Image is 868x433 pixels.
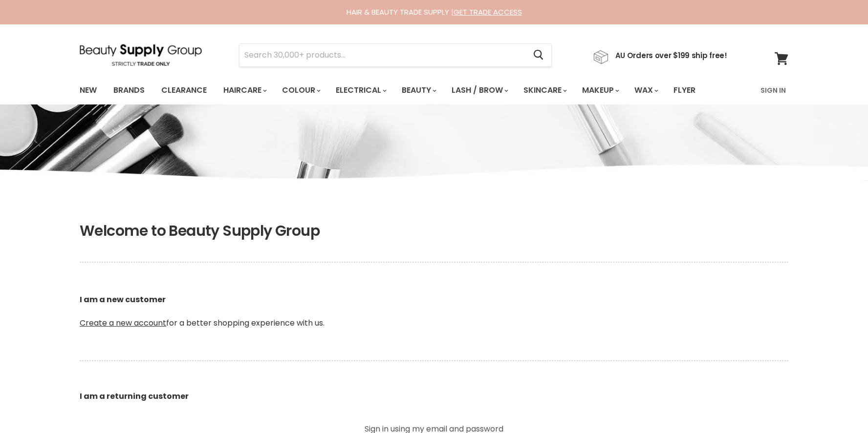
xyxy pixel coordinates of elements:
b: I am a returning customer [80,391,189,402]
h1: Welcome to Beauty Supply Group [80,222,788,240]
p: Sign in using my email and password [324,425,544,433]
a: Lash / Brow [444,80,514,101]
nav: Main [67,76,801,104]
a: Brands [106,80,152,101]
a: GET TRADE ACCESS [454,7,522,17]
a: Create a new account [80,317,166,329]
div: HAIR & BEAUTY TRADE SUPPLY | [67,7,801,17]
a: Haircare [216,80,273,101]
a: Skincare [516,80,573,101]
p: for a better shopping experience with us. [80,270,788,352]
a: Colour [275,80,326,101]
form: Product [239,43,552,67]
button: Search [525,44,551,66]
a: Sign In [755,80,792,101]
a: Flyer [666,80,703,101]
a: Clearance [154,80,214,101]
a: Beauty [394,80,442,101]
a: Electrical [328,80,392,101]
a: Wax [627,80,664,101]
b: I am a new customer [80,294,166,305]
input: Search [239,44,525,66]
ul: Main menu [72,76,729,104]
a: Makeup [575,80,625,101]
iframe: Gorgias live chat messenger [819,387,858,423]
a: New [72,80,104,101]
